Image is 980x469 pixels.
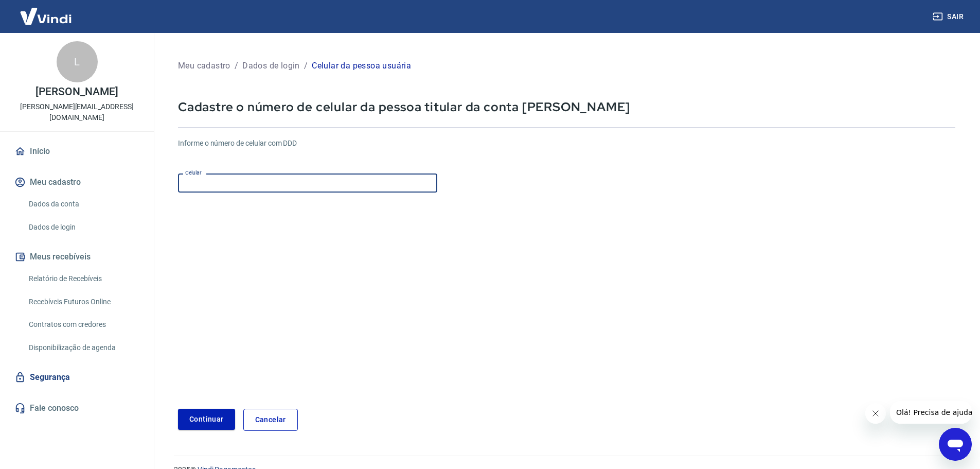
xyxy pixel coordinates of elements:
iframe: Button to launch messaging window [939,428,972,461]
button: Continuar [178,409,235,430]
a: Início [12,140,141,163]
p: / [304,60,308,72]
p: Meu cadastro [178,60,230,72]
a: Disponibilização de agenda [25,337,141,358]
p: Dados de login [242,60,300,72]
h6: Informe o número de celular com DDD [178,138,955,149]
p: [PERSON_NAME] [35,86,118,97]
p: Celular da pessoa usuária [312,60,411,72]
iframe: Close message [865,403,886,424]
p: / [235,60,238,72]
a: Recebíveis Futuros Online [25,291,141,312]
iframe: Message from company [890,401,972,424]
a: Cancelar [243,409,298,431]
a: Contratos com credores [25,314,141,335]
a: Dados da conta [25,194,141,215]
p: [PERSON_NAME][EMAIL_ADDRESS][DOMAIN_NAME] [8,101,146,123]
p: Cadastre o número de celular da pessoa titular da conta [PERSON_NAME] [178,99,955,115]
button: Meu cadastro [12,171,141,194]
button: Meus recebíveis [12,246,141,268]
a: Relatório de Recebíveis [25,268,141,289]
label: Celular [185,169,202,177]
button: Sair [931,7,968,26]
a: Segurança [12,366,141,389]
a: Fale conosco [12,397,141,420]
a: Dados de login [25,217,141,238]
div: L [57,41,98,82]
img: Vindi [12,1,79,32]
span: Olá! Precisa de ajuda? [6,7,86,15]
